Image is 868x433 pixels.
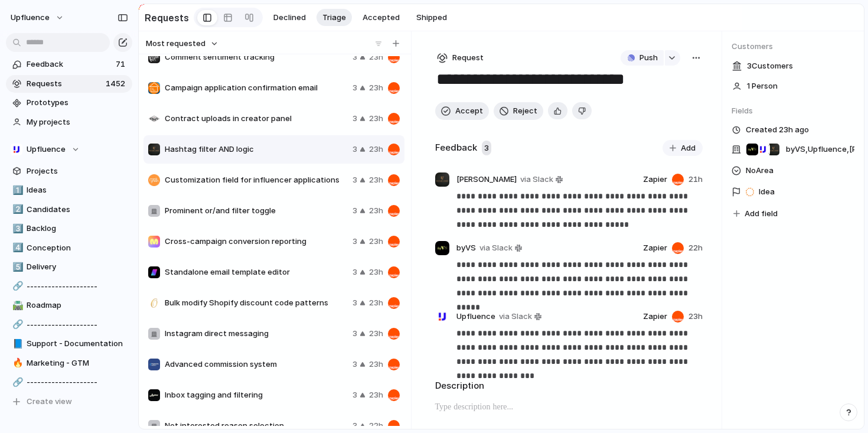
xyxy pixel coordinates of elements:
div: 5️⃣ [12,261,21,274]
a: via Slack [477,241,524,255]
h2: Requests [145,11,189,25]
span: 21h [688,174,703,185]
h2: Description [435,379,703,393]
a: 3️⃣Backlog [6,220,132,237]
div: 3️⃣ [12,222,21,236]
div: 🔗 [12,318,21,331]
span: 1452 [106,78,128,90]
span: My projects [27,116,128,128]
span: Reject [513,105,537,117]
span: Upfluence [456,311,495,323]
span: byVS [456,242,476,254]
span: 22h [688,242,703,254]
span: Marketing - GTM [27,357,128,369]
span: Customers [732,41,854,53]
a: 5️⃣Delivery [6,258,132,276]
span: Triage [322,12,346,24]
span: -------------------- [27,281,128,292]
a: 🔥Marketing - GTM [6,354,132,372]
span: Accepted [363,12,400,24]
button: Push [621,50,664,66]
span: Shipped [416,12,447,24]
span: 71 [116,58,128,70]
a: 📘Support - Documentation [6,335,132,353]
div: 🔗 [12,279,21,293]
div: 🔗 [12,376,21,389]
a: Projects [6,162,132,180]
span: Candidates [27,204,128,216]
div: 🔥 [12,356,21,370]
span: Support - Documentation [27,338,128,350]
button: Request [435,50,485,66]
button: Accept [435,102,489,120]
span: Created 23h ago [746,124,809,136]
span: 23h [688,311,703,323]
a: 1️⃣Ideas [6,181,132,199]
span: Request [452,52,484,64]
h2: Feedback [435,141,477,155]
span: Conception [27,242,128,254]
a: 2️⃣Candidates [6,201,132,219]
span: Zapier [643,174,667,185]
span: Declined [273,12,306,24]
a: 🔗-------------------- [6,278,132,295]
span: 3 Customer s [747,60,793,72]
span: Upfluence [27,144,66,155]
div: 4️⃣ [12,241,21,255]
a: 4️⃣Conception [6,239,132,257]
span: Accept [455,105,483,117]
div: 🛣️ [12,299,21,312]
a: 🔗-------------------- [6,373,132,391]
button: 5️⃣ [11,261,22,273]
span: Create view [27,396,72,408]
span: Roadmap [27,299,128,311]
button: 2️⃣ [11,204,22,216]
div: 1️⃣ [12,184,21,197]
span: Idea [759,186,775,198]
a: My projects [6,113,132,131]
span: via Slack [499,311,532,323]
a: via Slack [518,172,565,187]
div: 🛣️Roadmap [6,297,132,314]
button: Upfluence [5,8,70,27]
span: -------------------- [27,319,128,331]
button: 🔥 [11,357,22,369]
span: Delivery [27,261,128,273]
span: Add [681,142,696,154]
button: 1️⃣ [11,184,22,196]
span: -------------------- [27,376,128,388]
span: Push [639,52,658,64]
button: Accepted [357,9,406,27]
span: No Area [746,164,774,178]
button: 🛣️ [11,299,22,311]
a: Feedback71 [6,56,132,73]
button: 🔗 [11,319,22,331]
span: Projects [27,165,128,177]
button: Shipped [410,9,453,27]
span: Upfluence [11,12,50,24]
span: Add field [745,208,778,220]
span: 3 [482,141,491,156]
a: 🔗-------------------- [6,316,132,334]
button: Add [663,140,703,157]
span: Backlog [27,223,128,235]
a: via Slack [497,310,544,324]
a: Requests1452 [6,75,132,93]
button: Most requested [144,36,220,51]
button: 🔗 [11,376,22,388]
div: 2️⃣ [12,203,21,216]
span: Zapier [643,311,667,323]
span: Zapier [643,242,667,254]
span: [PERSON_NAME] [456,174,517,185]
span: Requests [27,78,102,90]
button: Upfluence [6,141,132,158]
